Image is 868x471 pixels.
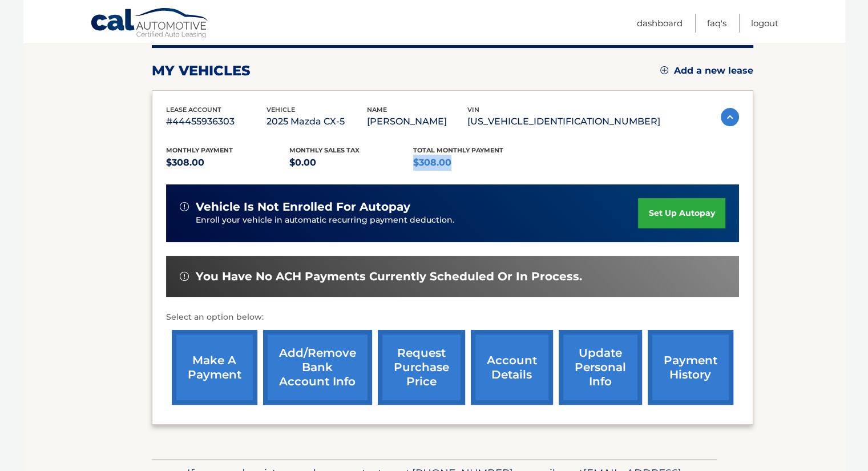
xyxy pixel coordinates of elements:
[196,200,410,214] span: vehicle is not enrolled for autopay
[638,198,725,228] a: set up autopay
[637,14,683,33] a: Dashboard
[166,155,290,171] p: $308.00
[263,330,372,405] a: Add/Remove bank account info
[289,155,413,171] p: $0.00
[172,330,257,405] a: make a payment
[413,146,503,154] span: Total Monthly Payment
[559,330,642,405] a: update personal info
[166,106,221,114] span: lease account
[90,7,210,41] a: Cal Automotive
[166,114,267,130] p: #44455936303
[471,330,553,405] a: account details
[648,330,733,405] a: payment history
[378,330,465,405] a: request purchase price
[660,65,753,77] a: Add a new lease
[751,14,778,33] a: Logout
[707,14,726,33] a: FAQ's
[267,106,295,114] span: vehicle
[467,106,479,114] span: vin
[166,311,739,324] p: Select an option below:
[367,114,467,130] p: [PERSON_NAME]
[467,114,660,130] p: [US_VEHICLE_IDENTIFICATION_NUMBER]
[196,214,639,227] p: Enroll your vehicle in automatic recurring payment deduction.
[152,62,251,79] h2: my vehicles
[413,155,537,171] p: $308.00
[367,106,387,114] span: name
[267,114,367,130] p: 2025 Mazda CX-5
[196,269,582,284] span: You have no ACH payments currently scheduled or in process.
[180,202,189,211] img: alert-white.svg
[180,272,189,281] img: alert-white.svg
[289,146,360,154] span: Monthly sales Tax
[721,108,739,126] img: accordion-active.svg
[660,66,668,74] img: add.svg
[166,146,233,154] span: Monthly Payment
